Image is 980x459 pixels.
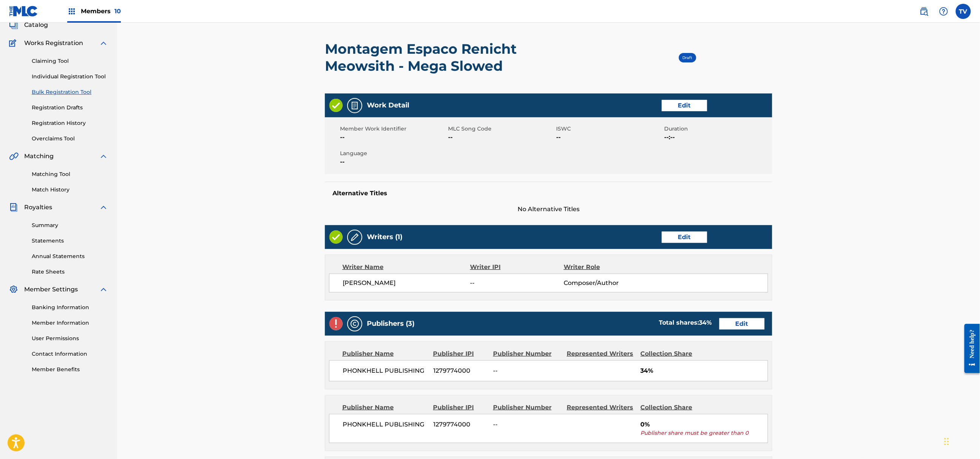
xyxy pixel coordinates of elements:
span: 34 % [699,319,712,326]
span: Publisher share must be greater than 0 [640,429,768,437]
span: 10 [114,8,121,15]
a: Registration Drafts [32,104,108,112]
div: Writer IPI [470,263,564,272]
a: Banking Information [32,303,108,311]
a: Summary [32,221,108,229]
img: Works Registration [9,39,19,48]
a: Statements [32,237,108,245]
h5: Publishers (3) [367,319,414,328]
img: Valid [329,99,343,112]
a: Member Benefits [32,366,108,373]
span: Matching [24,152,54,161]
a: Edit [719,318,765,330]
iframe: Resource Center [959,318,980,379]
div: Publisher IPI [433,349,487,358]
div: Chat-Widget [942,423,980,459]
span: -- [340,133,446,142]
img: Matching [9,152,19,161]
span: Member Settings [24,285,78,294]
img: Catalog [9,20,18,30]
div: Ziehen [944,430,949,453]
div: Help [936,4,951,19]
span: PHONKHELL PUBLISHING [343,420,428,429]
span: -- [470,279,564,288]
a: Public Search [917,4,932,19]
a: Contact Information [32,350,108,358]
a: Claiming Tool [32,57,108,65]
span: 0% [640,420,768,429]
span: Duration [664,125,770,133]
img: Top Rightsholders [67,7,76,16]
span: Works Registration [24,39,83,48]
h5: Work Detail [367,101,409,110]
h5: Alternative Titles [332,190,765,197]
span: -- [556,133,662,142]
a: Edit [662,100,707,111]
span: Royalties [24,203,52,212]
div: Writer Role [564,263,649,272]
span: Members [81,7,121,16]
a: Matching Tool [32,170,108,178]
a: Registration History [32,119,108,127]
div: Publisher IPI [433,403,487,412]
span: 34% [640,366,768,375]
div: Represented Writers [567,403,635,412]
span: [PERSON_NAME] [343,279,470,288]
a: CatalogCatalog [9,20,48,30]
span: No Alternative Titles [325,205,772,214]
img: expand [99,152,108,161]
span: 1279774000 [433,420,487,429]
span: 1279774000 [433,366,487,375]
a: Edit [662,232,707,243]
iframe: Chat Widget [942,423,980,459]
div: Publisher Number [493,349,561,358]
span: -- [448,133,554,142]
span: -- [340,157,446,166]
img: Publishers [350,319,359,328]
img: expand [99,285,108,294]
div: Publisher Number [493,403,561,412]
a: Annual Statements [32,252,108,260]
span: --:-- [664,133,770,142]
a: Member Information [32,319,108,327]
img: MLC Logo [9,6,38,17]
a: Individual Registration Tool [32,73,108,81]
img: Writers [350,233,359,242]
a: Bulk Registration Tool [32,88,108,96]
a: Match History [32,186,108,194]
a: Overclaims Tool [32,135,108,143]
img: Valid [329,230,343,244]
div: Collection Share [641,349,705,358]
div: Represented Writers [567,349,635,358]
div: Writer Name [342,263,470,272]
div: User Menu [956,4,971,19]
span: Language [340,149,446,157]
h5: Writers (1) [367,233,402,241]
img: expand [99,39,108,48]
img: Work Detail [350,101,359,110]
img: help [939,7,948,16]
span: -- [493,366,561,375]
img: Royalties [9,203,18,212]
a: Rate Sheets [32,268,108,276]
div: Publisher Name [342,403,427,412]
div: Total shares: [659,318,712,327]
span: Member Work Identifier [340,125,446,133]
img: search [920,7,929,16]
span: ISWC [556,125,662,133]
img: expand [99,203,108,212]
span: MLC Song Code [448,125,554,133]
span: PHONKHELL PUBLISHING [343,366,428,375]
img: Member Settings [9,285,18,294]
h2: Montagem Espaco Renicht Meowsith - Mega Slowed [325,40,593,75]
a: User Permissions [32,335,108,342]
span: Draft [683,55,692,60]
div: Collection Share [641,403,705,412]
span: Composer/Author [564,279,649,288]
span: Catalog [24,20,48,30]
div: Publisher Name [342,349,427,358]
span: -- [493,420,561,429]
img: Invalid [329,317,343,330]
